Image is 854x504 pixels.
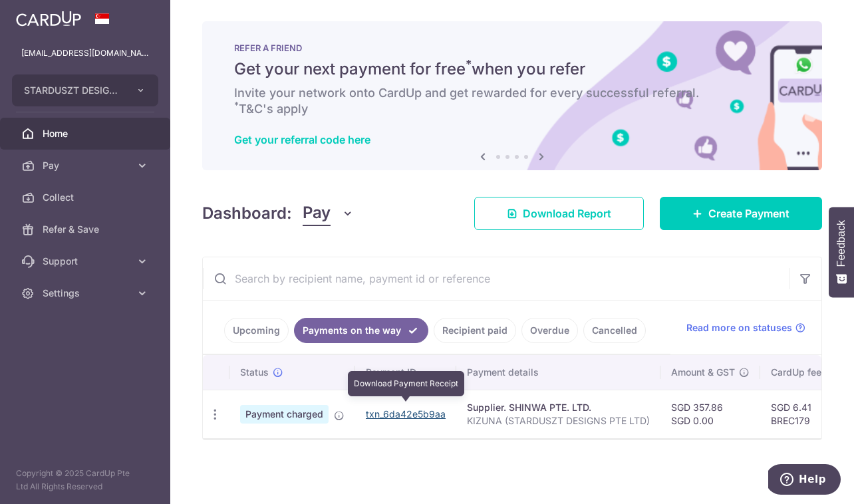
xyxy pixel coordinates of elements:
[523,205,611,221] span: Download Report
[43,255,130,268] span: Support
[303,201,354,226] button: Pay
[202,21,822,170] img: RAF banner
[234,59,790,80] h5: Get your next payment for free when you refer
[467,401,650,414] div: Supplier. SHINWA PTE. LTD.
[671,366,735,379] span: Amount & GST
[708,205,789,221] span: Create Payment
[43,127,130,140] span: Home
[43,287,130,300] span: Settings
[12,74,158,106] button: STARDUSZT DESIGNS PRIVATE LIMITED
[348,371,464,396] div: Download Payment Receipt
[521,318,578,343] a: Overdue
[686,321,805,334] a: Read more on statuses
[686,321,792,334] span: Read more on statuses
[660,197,822,230] a: Create Payment
[21,47,149,60] p: [EMAIL_ADDRESS][DOMAIN_NAME]
[835,220,847,267] span: Feedback
[24,84,122,97] span: STARDUSZT DESIGNS PRIVATE LIMITED
[771,366,821,379] span: CardUp fee
[456,355,660,390] th: Payment details
[434,318,516,343] a: Recipient paid
[294,318,428,343] a: Payments on the way
[240,366,269,379] span: Status
[355,355,456,390] th: Payment ID
[660,390,760,438] td: SGD 357.86 SGD 0.00
[583,318,646,343] a: Cancelled
[240,405,329,424] span: Payment charged
[43,159,130,172] span: Pay
[202,201,292,225] h4: Dashboard:
[760,390,847,438] td: SGD 6.41 BREC179
[474,197,644,230] a: Download Report
[829,207,854,297] button: Feedback - Show survey
[43,223,130,236] span: Refer & Save
[234,85,790,117] h6: Invite your network onto CardUp and get rewarded for every successful referral. T&C's apply
[234,133,370,146] a: Get your referral code here
[43,191,130,204] span: Collect
[224,318,289,343] a: Upcoming
[203,257,789,300] input: Search by recipient name, payment id or reference
[16,11,81,27] img: CardUp
[467,414,650,428] p: KIZUNA (STARDUSZT DESIGNS PTE LTD)
[303,201,331,226] span: Pay
[366,408,446,420] a: txn_6da42e5b9aa
[234,43,790,53] p: REFER A FRIEND
[768,464,841,497] iframe: Opens a widget where you can find more information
